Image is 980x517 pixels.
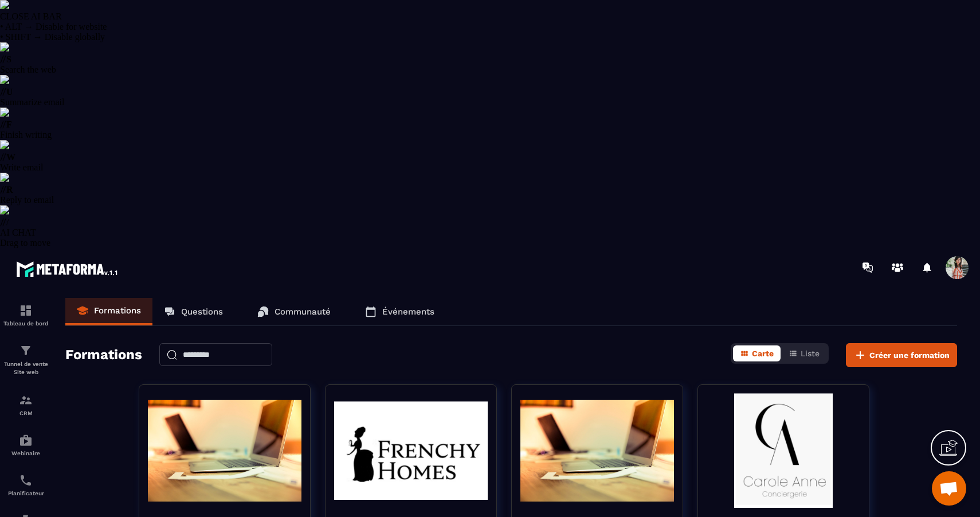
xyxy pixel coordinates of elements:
[16,258,119,279] img: logo
[334,393,488,508] img: formation-background
[3,425,49,465] a: automationsautomationsWebinaire
[382,307,434,317] p: Événements
[19,304,33,317] img: formation
[152,298,234,325] a: Questions
[354,298,446,325] a: Événements
[801,349,820,358] span: Liste
[65,343,142,367] h2: Formations
[3,360,49,376] p: Tunnel de vente Site web
[3,450,49,456] p: Webinaire
[3,410,49,416] p: CRM
[65,298,152,325] a: Formations
[520,393,674,508] img: formation-background
[19,393,33,407] img: formation
[752,349,774,358] span: Carte
[181,307,223,317] p: Questions
[733,345,781,361] button: Carte
[869,349,950,361] span: Créer une formation
[3,295,49,335] a: formationformationTableau de bord
[3,335,49,385] a: formationformationTunnel de vente Site web
[3,490,49,496] p: Planificateur
[846,343,957,367] button: Créer une formation
[932,471,966,506] div: Ouvrir le chat
[94,305,141,316] p: Formations
[782,345,826,361] button: Liste
[19,344,33,357] img: formation
[19,474,33,487] img: scheduler
[3,320,49,327] p: Tableau de bord
[3,465,49,505] a: schedulerschedulerPlanificateur
[19,434,33,447] img: automations
[246,298,342,325] a: Communauté
[3,385,49,425] a: formationformationCRM
[707,393,860,508] img: formation-background
[148,393,301,508] img: formation-background
[275,307,331,317] p: Communauté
